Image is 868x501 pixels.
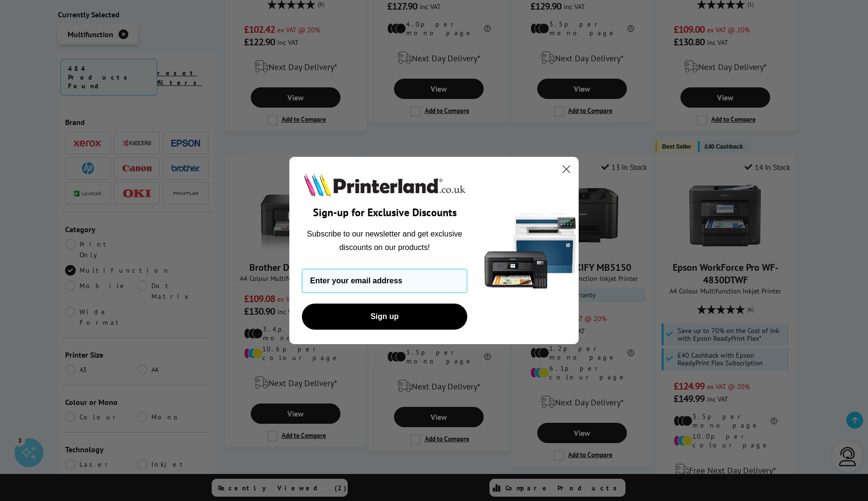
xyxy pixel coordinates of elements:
[558,161,575,178] button: Close dialog
[307,230,462,251] span: Subscribe to our newsletter and get exclusive discounts on our products!
[313,206,457,219] span: Sign-up for Exclusive Discounts
[482,157,579,345] img: 5290a21f-4df8-4860-95f4-ea1e8d0e8904.png
[302,269,467,293] input: Enter your email address
[302,304,467,330] button: Sign up
[302,171,467,198] img: Printerland.co.uk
